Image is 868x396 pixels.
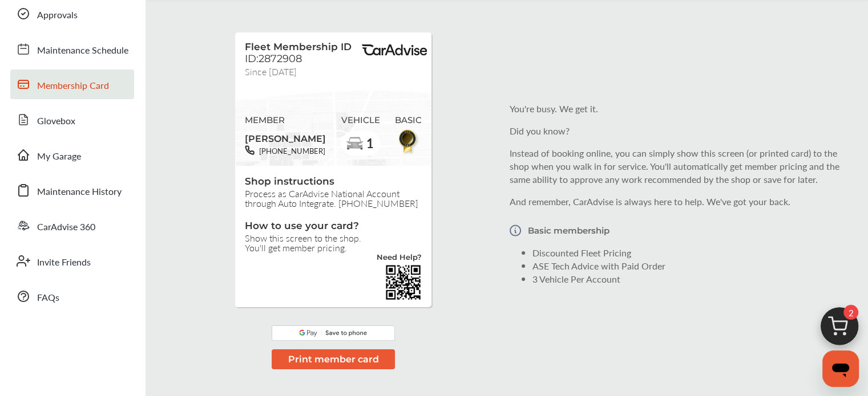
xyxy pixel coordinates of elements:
span: Maintenance Schedule [37,43,128,58]
img: BasicPremiumLogo.8d547ee0.svg [360,44,429,56]
li: 3 Vehicle Per Account [532,272,851,285]
a: Need Help? [377,254,422,264]
img: phone-black.37208b07.svg [245,145,255,155]
span: Process as CarAdvise National Account through Auto Integrate. [PHONE_NUMBER] [245,189,422,208]
span: ID:2872908 [245,52,302,65]
img: cart_icon.3d0951e8.svg [812,302,867,357]
img: googlePay.a08318fe.svg [272,325,394,341]
a: Glovebox [10,105,134,134]
button: Print member card [272,349,394,369]
a: Maintenance History [10,175,134,205]
span: Approvals [37,8,78,23]
span: Invite Friends [37,255,91,270]
a: FAQs [10,281,134,311]
span: Fleet Membership ID [245,41,352,52]
img: Vector.a173687b.svg [510,217,521,244]
span: Show this screen to the shop. [245,233,422,243]
a: Membership Card [10,70,134,99]
p: Basic membership [528,226,609,235]
span: You'll get member pricing. [245,243,422,252]
span: VEHICLE [341,115,380,125]
p: You're busy. We get it. [510,102,851,115]
img: BasicBadge.31956f0b.svg [395,128,421,154]
span: Since [DATE] [245,65,297,75]
span: FAQs [37,291,59,305]
a: Print member card [272,352,394,365]
span: My Garage [37,149,81,164]
li: ASE Tech Advice with Paid Order [532,259,851,272]
span: 2 [843,305,858,320]
span: CarAdvise 360 [37,220,95,235]
a: My Garage [10,140,134,170]
img: car-basic.192fe7b4.svg [346,134,364,153]
span: Shop instructions [245,175,422,189]
p: Instead of booking online, you can simply show this screen (or printed card) to the shop when you... [510,146,851,186]
span: Membership Card [37,79,109,93]
span: 1 [366,136,374,150]
span: Maintenance History [37,185,122,199]
li: Discounted Fleet Pricing [532,246,851,259]
img: validBarcode.04db607d403785ac2641.png [385,264,422,301]
span: MEMBER [245,115,326,125]
a: Maintenance Schedule [10,34,134,64]
span: How to use your card? [245,220,422,233]
span: [PERSON_NAME] [245,129,326,145]
iframe: Button to launch messaging window, conversation in progress [822,350,859,387]
p: Did you know? [510,124,851,137]
p: And remember, CarAdvise is always here to help. We've got your back. [510,195,851,208]
a: Invite Friends [10,246,134,276]
span: Glovebox [37,114,75,129]
span: BASIC [395,115,422,125]
a: CarAdvise 360 [10,211,134,240]
span: [PHONE_NUMBER] [255,145,325,156]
